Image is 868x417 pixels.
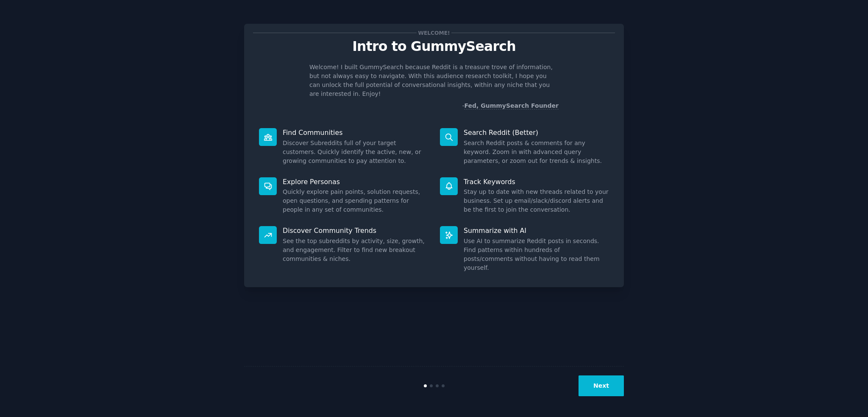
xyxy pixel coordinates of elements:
div: - [462,101,559,110]
dd: See the top subreddits by activity, size, growth, and engagement. Filter to find new breakout com... [283,237,428,263]
dd: Search Reddit posts & comments for any keyword. Zoom in with advanced query parameters, or zoom o... [464,139,609,165]
button: Next [579,375,624,396]
dd: Quickly explore pain points, solution requests, open questions, and spending patterns for people ... [283,188,428,214]
dd: Discover Subreddits full of your target customers. Quickly identify the active, new, or growing c... [283,139,428,165]
p: Track Keywords [464,177,609,186]
p: Discover Community Trends [283,226,428,235]
p: Explore Personas [283,177,428,186]
span: Welcome! [417,28,451,37]
p: Intro to GummySearch [253,39,615,54]
p: Find Communities [283,128,428,137]
dd: Use AI to summarize Reddit posts in seconds. Find patterns within hundreds of posts/comments with... [464,237,609,272]
p: Summarize with AI [464,226,609,235]
p: Search Reddit (Better) [464,128,609,137]
dd: Stay up to date with new threads related to your business. Set up email/slack/discord alerts and ... [464,188,609,214]
a: Fed, GummySearch Founder [464,102,559,109]
p: Welcome! I built GummySearch because Reddit is a treasure trove of information, but not always ea... [309,63,559,98]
